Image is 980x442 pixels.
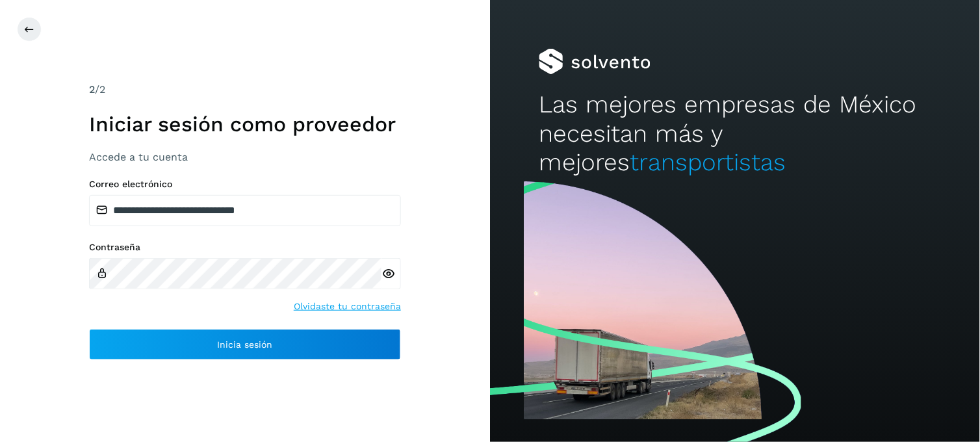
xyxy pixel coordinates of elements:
h2: Las mejores empresas de México necesitan más y mejores [539,90,931,177]
a: Olvidaste tu contraseña [294,300,401,313]
label: Contraseña [89,242,401,253]
span: 2 [89,83,95,96]
h3: Accede a tu cuenta [89,151,401,163]
div: /2 [89,82,401,97]
button: Inicia sesión [89,329,401,360]
label: Correo electrónico [89,179,401,190]
span: Inicia sesión [218,340,273,349]
h1: Iniciar sesión como proveedor [89,112,401,136]
span: transportistas [630,148,786,176]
